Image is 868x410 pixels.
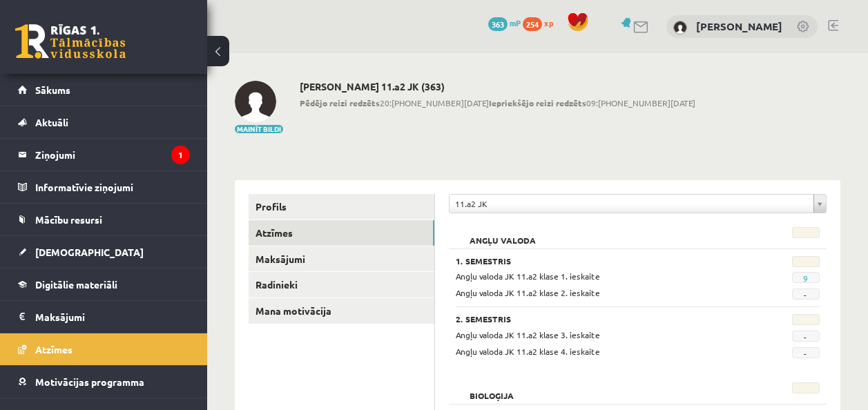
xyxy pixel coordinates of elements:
[18,301,190,333] a: Maksājumi
[523,17,542,31] span: 254
[456,314,755,324] h3: 2. Semestris
[510,17,521,28] span: mP
[456,227,550,241] h2: Angļu valoda
[35,139,190,170] legend: Ziņojumi
[249,220,434,246] a: Atzīmes
[249,272,434,297] a: Radinieki
[18,74,190,106] a: Sākums
[696,19,782,33] a: [PERSON_NAME]
[18,269,190,300] a: Digitālie materiāli
[35,116,68,128] span: Aktuāli
[35,171,190,203] legend: Informatīvie ziņojumi
[450,195,826,213] a: 11.a2 JK
[18,333,190,365] a: Atzīmes
[35,343,73,355] span: Atzīmes
[18,106,190,138] a: Aktuāli
[456,346,600,357] span: Angļu valoda JK 11.a2 klase 4. ieskaite
[456,271,600,282] span: Angļu valoda JK 11.a2 klase 1. ieskaite
[35,278,117,291] span: Digitālie materiāli
[35,375,144,388] span: Motivācijas programma
[673,21,687,35] img: Dēlija Lavrova
[456,329,600,340] span: Angļu valoda JK 11.a2 klase 3. ieskaite
[803,273,808,284] a: 9
[249,194,434,219] a: Profils
[171,146,190,164] i: 1
[792,347,820,358] span: -
[456,256,755,266] h3: 1. Semestris
[18,236,190,268] a: [DEMOGRAPHIC_DATA]
[18,204,190,235] a: Mācību resursi
[792,331,820,342] span: -
[300,81,695,92] h2: [PERSON_NAME] 11.a2 JK (363)
[300,97,695,109] span: 20:[PHONE_NUMBER][DATE] 09:[PHONE_NUMBER][DATE]
[544,17,553,28] span: xp
[249,298,434,324] a: Mana motivācija
[456,287,600,298] span: Angļu valoda JK 11.a2 klase 2. ieskaite
[18,366,190,398] a: Motivācijas programma
[18,171,190,203] a: Informatīvie ziņojumi
[15,24,126,59] a: Rīgas 1. Tālmācības vidusskola
[489,97,586,108] b: Iepriekšējo reizi redzēts
[35,213,102,226] span: Mācību resursi
[235,81,276,122] img: Dēlija Lavrova
[488,17,521,28] a: 363 mP
[523,17,560,28] a: 254 xp
[249,246,434,272] a: Maksājumi
[488,17,508,31] span: 363
[456,382,528,396] h2: Bioloģija
[300,97,380,108] b: Pēdējo reizi redzēts
[35,246,144,258] span: [DEMOGRAPHIC_DATA]
[235,125,283,133] button: Mainīt bildi
[455,195,808,213] span: 11.a2 JK
[35,84,70,96] span: Sākums
[792,289,820,300] span: -
[35,301,190,333] legend: Maksājumi
[18,139,190,170] a: Ziņojumi1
